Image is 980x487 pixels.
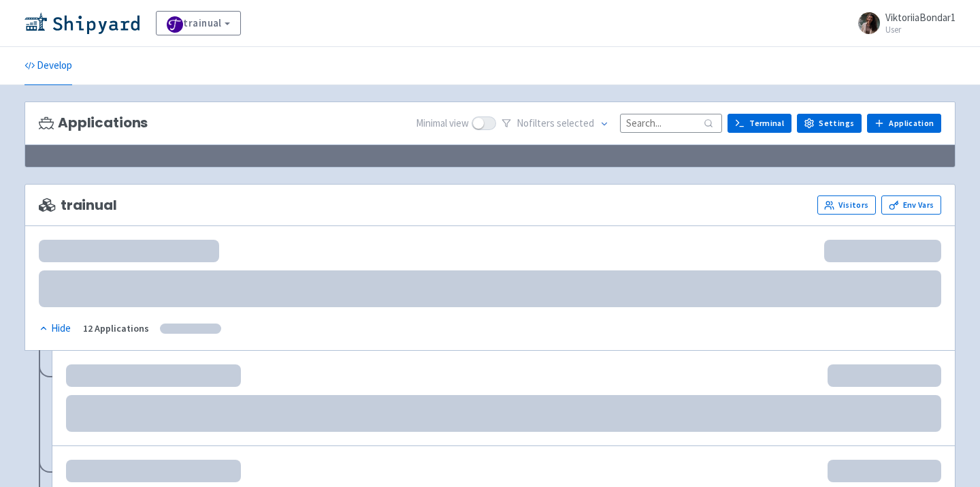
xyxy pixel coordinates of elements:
small: User [885,25,955,34]
span: No filter s [517,116,594,131]
a: trainual [156,11,241,35]
a: Terminal [728,114,791,133]
span: ViktoriiaBondar1 [885,11,955,24]
div: Hide [39,321,71,336]
span: trainual [39,198,117,213]
div: 12 Applications [83,321,149,336]
span: selected [557,116,594,129]
a: Visitors [817,195,876,215]
input: Search... [620,114,722,132]
a: Application [867,114,941,133]
button: Hide [39,321,72,336]
h3: Applications [39,115,148,131]
a: Develop [24,47,72,85]
span: Minimal view [416,116,469,131]
img: Shipyard logo [24,12,140,34]
a: Env Vars [881,195,941,215]
a: Settings [797,114,862,133]
a: ViktoriiaBondar1 User [850,12,955,34]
